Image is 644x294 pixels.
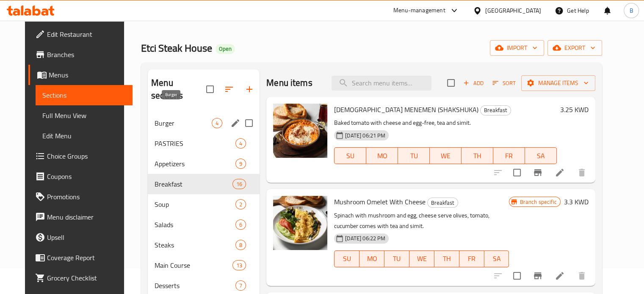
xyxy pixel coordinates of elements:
span: 13 [233,261,246,269]
h6: 3.3 KWD [564,196,589,208]
div: Menu-management [393,5,445,16]
span: TH [465,150,490,162]
span: Add [462,78,485,88]
div: items [235,240,246,250]
span: Desserts [155,280,235,291]
div: Breakfast [427,198,458,208]
span: MO [370,150,395,162]
span: Edit Menu [42,131,126,141]
span: Menu disclaimer [47,212,126,222]
button: edit [229,117,242,129]
div: Main Course [155,260,232,270]
li: / [267,13,270,23]
button: TH [434,250,459,267]
span: 2 [236,201,246,209]
button: SA [484,250,509,267]
span: PASTRIES [155,138,235,148]
div: Breakfast [480,105,511,115]
div: Soup2 [148,194,260,214]
li: / [306,13,309,23]
span: Etci Steak House [141,38,212,58]
span: Upsell [47,232,126,242]
div: Steaks8 [148,235,260,255]
div: PASTRIES4 [148,133,260,154]
span: Soup [155,199,235,209]
span: Breakfast [481,105,511,115]
button: WE [430,147,462,164]
span: Select to update [508,164,526,181]
span: 4 [236,140,246,148]
button: Manage items [521,75,595,91]
span: Sections [42,90,126,100]
button: MO [359,250,384,267]
button: FR [493,147,525,164]
span: Restaurants management [188,13,263,23]
span: Open [216,45,235,52]
a: Sections [36,85,133,105]
a: Home [141,13,168,23]
div: Open [216,44,235,54]
span: WE [433,150,458,162]
button: Add section [239,79,260,99]
span: 7 [236,282,246,290]
a: Edit Restaurant [28,24,133,44]
button: Branch-specific-item [528,266,548,286]
span: SU [338,150,363,162]
span: Menus [49,70,126,80]
span: Burger [155,118,212,128]
h6: 3.25 KWD [560,104,589,115]
span: 6 [236,221,246,229]
button: Branch-specific-item [528,162,548,183]
div: items [235,138,246,148]
div: Burger4edit [148,113,260,133]
div: items [235,199,246,209]
span: Menus [283,13,303,23]
button: export [547,40,602,56]
a: Menu disclaimer [28,207,133,227]
span: Steaks [155,240,235,250]
span: Branch specific [516,198,560,206]
span: B [629,6,633,15]
p: Baked tomato with cheese and egg-free, tea and simit. [334,118,556,128]
span: MO [363,253,381,265]
span: Mushroom Omelet With Cheese [334,195,426,208]
span: SA [488,253,506,265]
a: Full Menu View [36,105,133,126]
div: items [232,179,246,189]
span: Select to update [508,267,526,285]
span: Sections [312,13,337,23]
a: Promotions [28,187,133,207]
div: Appetizers9 [148,154,260,174]
a: Grocery Checklist [28,268,133,288]
a: Edit menu item [555,168,565,178]
button: import [490,40,544,56]
a: Menus [273,12,303,23]
span: Coupons [47,171,126,181]
span: [DEMOGRAPHIC_DATA] MENEMEN (SHAKSHUKA) [334,103,478,116]
span: 4 [212,119,222,127]
button: delete [572,266,592,286]
span: Promotions [47,192,126,202]
span: Appetizers [155,159,235,169]
button: SU [334,250,359,267]
span: 8 [236,241,246,249]
button: SA [525,147,557,164]
div: items [232,260,246,270]
span: Breakfast [155,179,232,189]
a: Edit Menu [36,126,133,146]
span: Breakfast [428,198,458,208]
div: Main Course13 [148,255,260,275]
span: WE [413,253,431,265]
span: FR [497,150,522,162]
span: [DATE] 06:21 PM [342,132,389,140]
span: TU [401,150,426,162]
button: TU [384,250,409,267]
a: Choice Groups [28,146,133,166]
img: Mushroom Omelet With Cheese [273,196,327,250]
span: Grocery Checklist [47,273,126,283]
a: Coupons [28,166,133,187]
span: Choice Groups [47,151,126,161]
a: Edit menu item [555,271,565,281]
button: Sort [490,77,518,90]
